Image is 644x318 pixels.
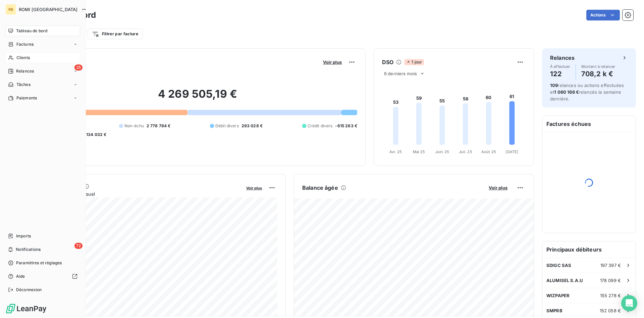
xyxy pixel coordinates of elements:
h2: 4 269 505,19 € [38,87,357,107]
span: WIZPAPER [546,293,570,298]
tspan: Juil. 25 [459,149,472,154]
span: Voir plus [489,185,507,190]
span: Débit divers [215,123,239,129]
tspan: Août 25 [481,149,496,154]
span: 1 060 166 € [554,89,579,95]
div: RB [5,4,16,15]
h6: Principaux débiteurs [542,241,636,258]
span: 197 397 € [600,263,621,268]
span: SDIGC SAS [546,263,571,268]
tspan: Mai 25 [413,149,425,154]
span: ALUMISEL S.A.U [546,278,583,283]
h4: 122 [550,69,570,79]
span: À effectuer [550,64,570,69]
span: 1 jour [404,59,424,65]
span: Non-échu [124,123,144,129]
span: Aide [16,273,25,279]
button: Voir plus [244,185,264,191]
h6: Factures échues [542,116,636,132]
tspan: [DATE] [505,149,518,154]
h4: 708,2 k € [581,69,615,79]
span: 109 [550,83,558,88]
span: 155 278 € [600,293,621,298]
h6: Relances [550,54,575,62]
span: Factures [16,41,34,47]
a: Aide [5,271,80,282]
button: Actions [586,10,620,20]
tspan: Juin 25 [435,149,449,154]
span: Paiements [16,95,37,101]
button: Voir plus [487,185,509,191]
span: 25 [74,64,83,71]
span: Montant à relancer [581,64,615,69]
span: Tableau de bord [16,28,47,34]
span: 2 778 784 € [147,123,171,129]
span: SMPRB [546,308,562,313]
button: Filtrer par facture [88,29,143,39]
span: 152 058 € [600,308,621,313]
span: Voir plus [323,59,342,65]
span: Voir plus [246,186,262,190]
span: -615 263 € [335,123,357,129]
span: Crédit divers [308,123,333,129]
span: Notifications [16,246,41,253]
h6: Balance âgée [302,184,338,192]
img: Logo LeanPay [5,303,47,314]
button: Voir plus [321,59,344,65]
tspan: Avr. 25 [389,149,402,154]
span: Tâches [16,82,31,88]
span: 178 099 € [600,278,621,283]
span: Paramètres et réglages [16,260,62,266]
span: -134 032 € [84,132,107,138]
span: Relances [16,68,34,74]
span: Chiffre d'affaires mensuel [38,190,241,197]
span: 72 [74,243,83,249]
span: relances ou actions effectuées et relancés la semaine dernière. [550,83,624,101]
span: Clients [16,55,30,61]
h6: DSO [382,58,393,66]
span: 6 derniers mois [384,71,417,76]
span: Déconnexion [16,287,42,293]
div: Open Intercom Messenger [621,295,637,311]
span: Imports [16,233,31,239]
span: 293 028 € [241,123,263,129]
span: ROMI [GEOGRAPHIC_DATA] [19,7,77,12]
